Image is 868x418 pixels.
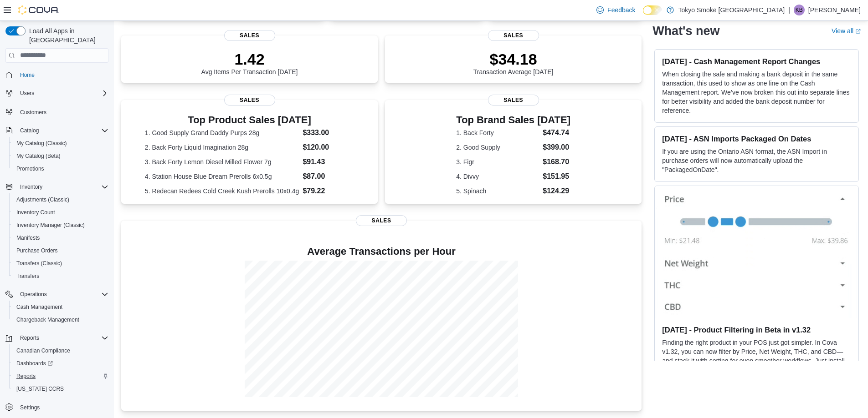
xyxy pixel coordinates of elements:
[13,314,83,325] a: Chargeback Management
[16,289,108,300] span: Operations
[356,215,407,226] span: Sales
[13,271,108,282] span: Transfers
[13,358,56,369] a: Dashboards
[224,30,275,41] span: Sales
[456,172,539,181] dt: 4. Divvy
[16,260,62,267] span: Transfers (Classic)
[16,165,44,172] span: Promotions
[16,152,61,160] span: My Catalog (Beta)
[20,334,39,342] span: Reports
[16,181,46,192] button: Inventory
[643,15,643,15] span: Dark Mode
[16,196,69,203] span: Adjustments (Classic)
[16,107,50,118] a: Customers
[9,370,112,383] button: Reports
[794,5,805,15] div: Kathleen Bunt
[488,95,539,106] span: Sales
[2,124,112,137] button: Catalog
[662,70,851,115] p: When closing the safe and making a bank deposit in the same transaction, this used to show as one...
[13,302,66,312] a: Cash Management
[303,186,354,196] dd: $79.22
[13,302,108,312] span: Cash Management
[9,162,112,175] button: Promotions
[16,316,79,323] span: Chargeback Management
[16,360,53,367] span: Dashboards
[855,29,861,34] svg: External link
[456,115,570,126] h3: Top Brand Sales [DATE]
[9,344,112,357] button: Canadian Compliance
[16,247,58,254] span: Purchase Orders
[13,163,48,174] a: Promotions
[796,5,803,15] span: KB
[13,207,59,218] a: Inventory Count
[201,50,298,76] div: Avg Items Per Transaction [DATE]
[678,5,785,15] p: Tokyo Smoke [GEOGRAPHIC_DATA]
[13,163,108,174] span: Promotions
[9,244,112,257] button: Purchase Orders
[16,125,42,136] button: Catalog
[2,288,112,301] button: Operations
[2,87,112,100] button: Users
[9,270,112,282] button: Transfers
[13,232,43,243] a: Manifests
[145,128,299,137] dt: 1. Good Supply Grand Daddy Purps 28g
[16,332,108,343] span: Reports
[26,26,108,45] span: Load All Apps in [GEOGRAPHIC_DATA]
[18,5,59,15] img: Cova
[662,325,851,334] h3: [DATE] - Product Filtering in Beta in v1.32
[456,128,539,137] dt: 1. Back Forty
[13,371,39,382] a: Reports
[16,70,38,81] a: Home
[145,115,354,126] h3: Top Product Sales [DATE]
[16,332,43,343] button: Reports
[832,27,861,35] a: View allExternal link
[9,137,112,150] button: My Catalog (Classic)
[13,220,88,231] a: Inventory Manager (Classic)
[662,57,851,66] h3: [DATE] - Cash Management Report Changes
[13,138,108,149] span: My Catalog (Classic)
[13,383,108,394] span: Washington CCRS
[2,332,112,344] button: Reports
[13,194,108,205] span: Adjustments (Classic)
[9,313,112,326] button: Chargeback Management
[16,272,39,280] span: Transfers
[224,95,275,106] span: Sales
[20,71,35,79] span: Home
[456,143,539,152] dt: 2. Good Supply
[13,138,71,149] a: My Catalog (Classic)
[788,5,790,15] p: |
[13,258,66,269] a: Transfers (Classic)
[13,383,67,394] a: [US_STATE] CCRS
[16,222,85,229] span: Inventory Manager (Classic)
[13,371,108,382] span: Reports
[128,246,634,257] h4: Average Transactions per Hour
[201,50,298,68] p: 1.42
[16,402,43,413] a: Settings
[16,69,108,81] span: Home
[13,345,108,356] span: Canadian Compliance
[16,289,51,300] button: Operations
[652,24,719,38] h2: What's new
[662,134,851,143] h3: [DATE] - ASN Imports Packaged On Dates
[543,156,570,167] dd: $168.70
[20,90,34,97] span: Users
[662,338,851,383] p: Finding the right product in your POS just got simpler. In Cova v1.32, you can now filter by Pric...
[16,402,108,413] span: Settings
[16,88,108,99] span: Users
[13,220,108,231] span: Inventory Manager (Classic)
[2,105,112,118] button: Customers
[543,186,570,196] dd: $124.29
[13,207,108,218] span: Inventory Count
[20,291,47,298] span: Operations
[20,127,39,134] span: Catalog
[473,50,554,76] div: Transaction Average [DATE]
[20,183,42,191] span: Inventory
[9,219,112,232] button: Inventory Manager (Classic)
[16,125,108,136] span: Catalog
[9,357,112,370] a: Dashboards
[13,258,108,269] span: Transfers (Classic)
[16,209,55,216] span: Inventory Count
[16,385,64,393] span: [US_STATE] CCRS
[543,142,570,153] dd: $399.00
[20,404,40,411] span: Settings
